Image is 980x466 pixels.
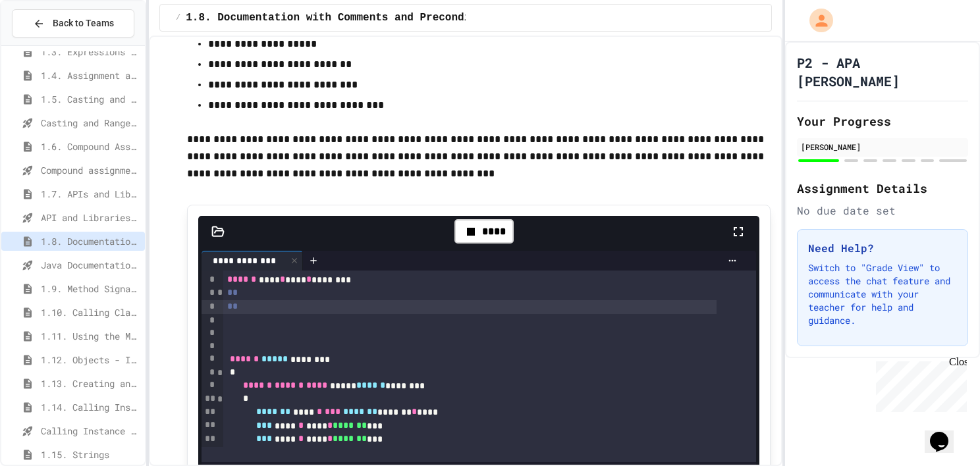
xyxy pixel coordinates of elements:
span: 1.7. APIs and Libraries [41,187,140,201]
span: 1.5. Casting and Ranges of Values [41,92,140,106]
span: Java Documentation with Comments - Topic 1.8 [41,258,140,272]
span: Calling Instance Methods - Topic 1.14 [41,424,140,438]
h2: Assignment Details [797,179,968,197]
div: Chat with us now!Close [5,5,91,84]
span: 1.8. Documentation with Comments and Preconditions [41,234,140,248]
button: Back to Teams [12,9,134,38]
span: 1.11. Using the Math Class [41,329,140,343]
h1: P2 - APA [PERSON_NAME] [797,53,968,90]
span: / [176,13,180,23]
span: 1.6. Compound Assignment Operators [41,140,140,153]
h3: Need Help? [808,240,957,256]
p: Switch to "Grade View" to access the chat feature and communicate with your teacher for help and ... [808,261,957,327]
span: 1.8. Documentation with Comments and Preconditions [186,10,502,26]
span: Casting and Ranges of variables - Quiz [41,116,140,130]
span: 1.14. Calling Instance Methods [41,400,140,414]
span: 1.13. Creating and Initializing Objects: Constructors [41,376,140,390]
span: 1.15. Strings [41,448,140,461]
h2: Your Progress [797,112,968,130]
span: 1.3. Expressions and Output [New] [41,45,140,59]
div: No due date set [797,203,968,219]
span: 1.10. Calling Class Methods [41,305,140,319]
iframe: chat widget [925,413,967,453]
div: [PERSON_NAME] [801,141,964,153]
span: Compound assignment operators - Quiz [41,163,140,177]
span: Back to Teams [53,16,114,30]
iframe: chat widget [871,356,967,412]
span: 1.4. Assignment and Input [41,68,140,82]
span: 1.12. Objects - Instances of Classes [41,353,140,367]
div: My Account [796,5,836,36]
span: 1.9. Method Signatures [41,282,140,296]
span: API and Libraries - Topic 1.7 [41,211,140,224]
